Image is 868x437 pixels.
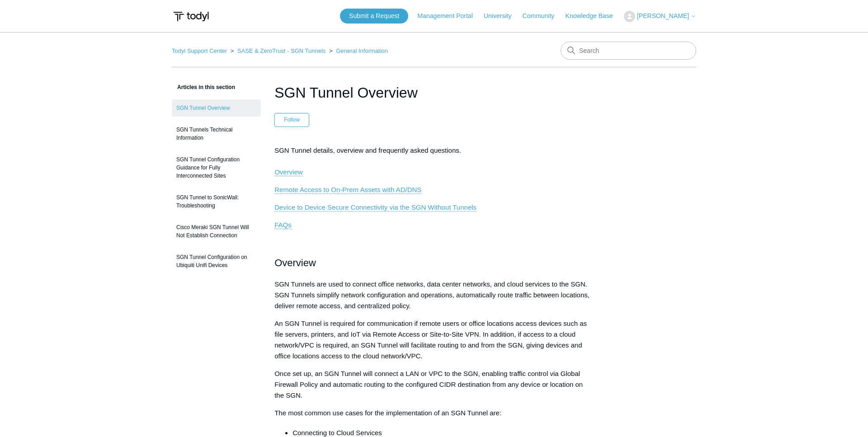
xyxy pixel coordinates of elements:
a: University [484,11,520,21]
a: SGN Tunnel to SonicWall: Troubleshooting [172,189,261,214]
span: Once set up, an SGN Tunnel will connect a LAN or VPC to the SGN, enabling traffic control via Glo... [274,370,583,399]
a: SGN Tunnel Overview [172,99,261,117]
a: Overview [274,168,303,176]
a: FAQs [274,221,292,229]
span: SGN Tunnels are used to connect office networks, data center networks, and cloud services to the ... [274,280,590,310]
button: [PERSON_NAME] [624,11,696,22]
img: Todyl Support Center Help Center home page [172,8,210,25]
a: SGN Tunnel Configuration on Ubiquiti Unifi Devices [172,249,261,274]
a: Submit a Request [340,9,408,23]
li: Todyl Support Center [172,47,229,54]
span: The most common use cases for the implementation of an SGN Tunnel are: [274,409,501,417]
span: [PERSON_NAME] [637,12,689,19]
a: Cisco Meraki SGN Tunnel Will Not Establish Connection [172,219,261,244]
span: Remote Access to On-Prem Assets with AD/DNS [274,186,421,193]
a: General Information [336,47,388,54]
button: Follow Article [274,113,309,127]
a: SASE & ZeroTrust - SGN Tunnels [237,47,325,54]
a: Community [523,11,564,21]
a: SGN Tunnel Configuration Guidance for Fully Interconnected Sites [172,151,261,184]
span: An SGN Tunnel is required for communication if remote users or office locations access devices su... [274,320,587,360]
a: Knowledge Base [566,11,622,21]
a: Remote Access to On-Prem Assets with AD/DNS [274,186,421,194]
span: Connecting to Cloud Services [292,429,382,437]
a: Device to Device Secure Connectivity via the SGN Without Tunnels [274,203,476,211]
li: SASE & ZeroTrust - SGN Tunnels [229,47,327,54]
li: General Information [327,47,388,54]
h1: SGN Tunnel Overview [274,82,594,103]
a: Todyl Support Center [172,47,227,54]
a: Management Portal [418,11,482,21]
span: Articles in this section [172,84,235,90]
a: SGN Tunnels Technical Information [172,121,261,146]
span: SGN Tunnel details, overview and frequently asked questions. [274,146,461,176]
span: Overview [274,257,316,268]
span: FAQs [274,221,292,229]
input: Search [561,42,696,60]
